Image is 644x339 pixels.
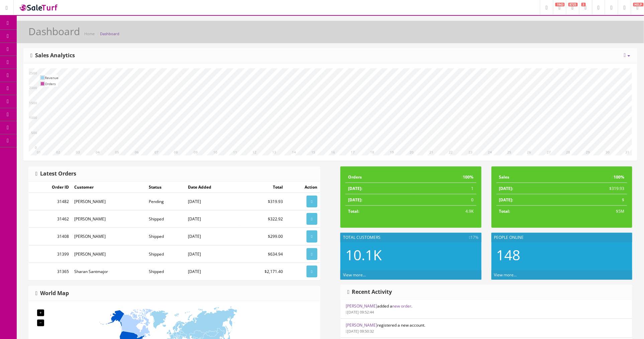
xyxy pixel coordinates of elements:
[346,310,374,315] small: [DATE] 09:52:44
[45,81,59,87] td: Orders
[497,247,628,263] h2: 148
[560,172,627,183] td: 100%
[341,300,632,319] li: added a .
[633,3,644,6] span: HELP
[100,31,119,36] a: Dashboard
[348,208,359,214] strong: Total:
[560,194,627,206] td: $
[286,182,320,193] td: Action
[45,75,59,81] td: Revenue
[343,272,366,278] a: View more...
[185,182,240,193] td: Date Added
[146,228,185,245] td: Shipped
[35,171,76,177] h3: Latest Orders
[497,172,560,183] td: Sales
[29,245,72,263] td: 31399
[581,3,586,6] span: 3
[341,319,632,338] li: registered a new account.
[72,182,146,193] td: Customer
[345,247,476,263] h2: 10.1K
[346,329,374,334] small: [DATE] 09:50:32
[499,186,513,191] strong: [DATE]:
[72,228,146,245] td: [PERSON_NAME]
[240,193,286,210] td: $319.93
[348,186,362,191] strong: [DATE]:
[29,228,72,245] td: 31408
[146,245,185,263] td: Shipped
[469,234,478,241] span: 17%
[240,210,286,228] td: $322.92
[185,228,240,245] td: [DATE]
[30,53,75,59] h3: Sales Analytics
[346,303,377,309] a: [PERSON_NAME]
[28,26,80,37] h1: Dashboard
[37,320,44,326] div: −
[240,263,286,280] td: $2,171.40
[568,3,578,6] span: 8725
[240,182,286,193] td: Total
[29,263,72,280] td: 31365
[340,233,481,242] div: Total Customers
[555,3,565,6] span: 1943
[146,210,185,228] td: Shipped
[414,172,476,183] td: 100%
[185,263,240,280] td: [DATE]
[414,183,476,194] td: 1
[29,210,72,228] td: 31462
[185,245,240,263] td: [DATE]
[560,183,627,194] td: $319.93
[499,208,510,214] strong: Total:
[185,210,240,228] td: [DATE]
[499,197,513,203] strong: [DATE]:
[29,193,72,210] td: 31482
[37,310,44,316] div: +
[240,228,286,245] td: $299.00
[414,194,476,206] td: 0
[185,193,240,210] td: [DATE]
[29,182,72,193] td: Order ID
[72,210,146,228] td: [PERSON_NAME]
[345,172,414,183] td: Orders
[72,193,146,210] td: [PERSON_NAME]
[347,289,392,295] h3: Recent Activity
[84,31,95,36] a: Home
[72,263,146,280] td: Sharan Santmajor
[492,233,633,242] div: People Online
[560,206,627,217] td: $5M
[494,272,517,278] a: View more...
[146,193,185,210] td: Pending
[72,245,146,263] td: [PERSON_NAME]
[146,182,185,193] td: Status
[19,3,59,12] img: SaleTurf
[240,245,286,263] td: $634.94
[346,322,377,328] a: [PERSON_NAME]
[146,263,185,280] td: Shipped
[348,197,362,203] strong: [DATE]:
[392,303,411,309] a: new order
[35,290,69,296] h3: World Map
[414,206,476,217] td: 4.9K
